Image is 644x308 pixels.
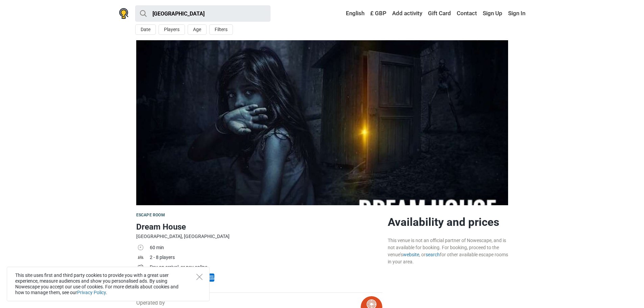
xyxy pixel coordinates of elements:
a: Contact [455,7,479,20]
button: Close [196,274,202,280]
button: Players [159,24,185,35]
div: Pay on arrival, or pay online [150,264,382,271]
input: try “London” [135,5,270,22]
a: Sign Up [481,7,504,20]
h2: Availability and prices [388,215,508,229]
a: Privacy Policy [77,290,106,295]
button: Filters [209,24,233,35]
a: search [426,252,440,257]
td: 2 - 8 players [150,253,382,263]
a: website [403,252,419,257]
img: English [341,11,346,16]
button: Date [135,24,156,35]
div: [GEOGRAPHIC_DATA], [GEOGRAPHIC_DATA] [136,233,382,240]
span: Escape room [136,213,165,217]
a: £ GBP [368,7,388,20]
button: Age [188,24,207,35]
div: This venue is not an official partner of Nowescape, and is not available for booking. For booking... [388,237,508,265]
a: Add activity [390,7,424,20]
td: 60 min [150,243,382,253]
img: Nowescape logo [119,8,128,19]
a: Gift Card [426,7,453,20]
a: English [339,7,366,20]
a: Sign In [506,7,525,20]
h1: Dream House [136,221,382,233]
div: This site uses first and third party cookies to provide you with a great user experience, measure... [7,267,210,301]
img: Dream House photo 1 [136,40,508,205]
